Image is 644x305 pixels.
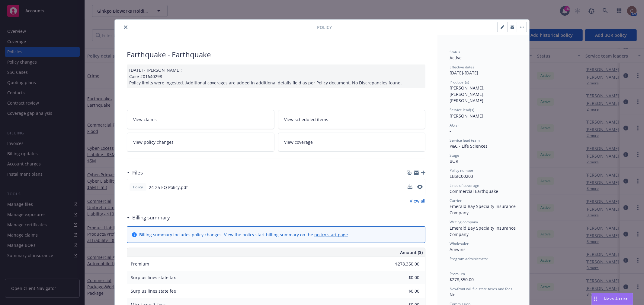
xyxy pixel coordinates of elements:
span: AC(s) [450,123,459,128]
span: 24-25 EQ Policy.pdf [149,184,188,190]
span: Amwins [450,247,466,252]
h3: Files [132,169,143,177]
input: 0.00 [384,287,423,296]
h3: Billing summary [132,214,170,222]
span: EBSIC00203 [450,173,473,179]
span: Premium [450,271,465,276]
span: BOR [450,158,458,164]
button: download file [408,184,412,190]
span: Nova Assist [604,296,628,301]
span: View scheduled items [284,116,328,123]
span: Emerald Bay Specialty Insurance Company [450,225,517,237]
span: Producer(s) [450,80,469,85]
span: Service lead team [450,138,480,143]
span: Active [450,55,462,61]
span: Newfront will file state taxes and fees [450,286,512,291]
span: Lines of coverage [450,183,479,188]
span: View claims [133,116,157,123]
a: View coverage [278,133,426,152]
span: - [450,262,451,267]
a: View scheduled items [278,110,426,129]
span: - [450,128,451,134]
div: Billing summary includes policy changes. View the policy start billing summary on the . [139,231,349,238]
button: Nova Assist [591,293,633,305]
span: [PERSON_NAME], [PERSON_NAME], [PERSON_NAME] [450,85,486,103]
span: No [450,292,455,297]
a: View claims [127,110,274,129]
span: Status [450,49,460,55]
span: Commercial Earthquake [450,188,498,194]
span: Policy [132,184,144,190]
div: Billing summary [127,214,170,222]
span: View policy changes [133,139,174,145]
input: 0.00 [384,259,423,269]
input: 0.00 [384,273,423,282]
span: Policy number [450,168,473,173]
a: View policy changes [127,133,274,152]
span: [PERSON_NAME] [450,113,483,119]
span: Premium [131,261,149,267]
span: Surplus lines state tax [131,275,176,280]
span: Policy [317,24,332,30]
div: Files [127,169,143,177]
a: View all [410,198,425,204]
span: Emerald Bay Specialty Insurance Company [450,203,517,215]
span: Service lead(s) [450,107,474,112]
span: Writing company [450,219,478,225]
div: [DATE] - [PERSON_NAME]: Case #01640298 Policy limits were Ingested. Additional coverages are adde... [127,64,425,88]
span: P&C - Life Sciences [450,143,488,149]
span: $278,350.00 [450,277,474,282]
span: Program administrator [450,256,488,261]
div: Earthquake - Earthquake [127,49,425,60]
span: Effective dates [450,64,474,70]
button: preview file [417,185,423,189]
div: Drag to move [592,293,599,305]
span: Surplus lines state fee [131,288,176,294]
a: policy start page [314,232,348,237]
span: Wholesaler [450,241,469,246]
span: Stage [450,153,459,158]
button: close [122,24,129,31]
button: download file [408,184,412,189]
span: Carrier [450,198,462,203]
div: [DATE] - [DATE] [450,64,517,76]
span: Amount ($) [400,249,423,256]
span: View coverage [284,139,313,145]
button: preview file [417,184,423,190]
